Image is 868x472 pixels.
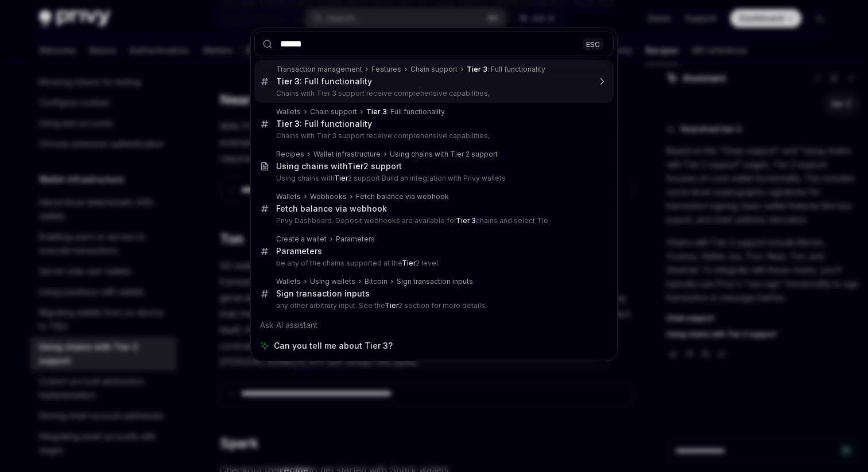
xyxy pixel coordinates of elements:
[276,65,362,74] div: Transaction management
[467,65,487,73] b: Tier 3
[410,65,458,74] div: Chain support
[313,150,381,159] div: Wallet infrastructure
[310,277,355,286] div: Using wallets
[456,216,476,225] b: Tier 3
[276,216,590,225] p: Privy Dashboard. Deposit webhooks are available for chains and select Tie
[356,192,449,201] div: Fetch balance via webhook
[276,174,590,183] p: Using chains with 2 support Build an integration with Privy wallets
[276,161,402,171] div: Using chains with 2 support
[385,301,398,310] b: Tier
[310,192,347,201] div: Webhooks
[276,204,387,214] div: Fetch balance via webhook
[254,315,614,336] div: Ask AI assistant
[365,277,387,286] div: Bitcoin
[276,89,590,98] p: Chains with Tier 3 support receive comprehensive capabilities,
[276,277,301,286] div: Wallets
[276,150,304,159] div: Recipes
[276,131,590,141] p: Chains with Tier 3 support receive comprehensive capabilities,
[310,107,357,116] div: Chain support
[390,150,498,159] div: Using chains with Tier 2 support
[336,235,375,244] div: Parameters
[583,38,603,50] div: ESC
[276,259,590,268] p: be any of the chains supported at the 2 level.
[276,76,372,87] div: : Full functionality
[276,119,300,128] b: Tier 3
[276,301,590,310] p: any other arbitrary input. See the 2 section for more details.
[366,107,387,116] b: Tier 3
[276,192,301,201] div: Wallets
[274,340,393,352] span: Can you tell me about Tier 3?
[334,174,348,182] b: Tier
[371,65,401,74] div: Features
[276,107,301,116] div: Wallets
[276,246,322,256] div: Parameters
[467,65,545,74] div: : Full functionality
[276,119,372,129] div: : Full functionality
[402,259,416,267] b: Tier
[276,235,327,244] div: Create a wallet
[366,107,445,116] div: : Full functionality
[347,161,363,171] b: Tier
[276,76,300,86] b: Tier 3
[276,288,370,299] div: Sign transaction inputs
[397,277,473,286] div: Sign transaction inputs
